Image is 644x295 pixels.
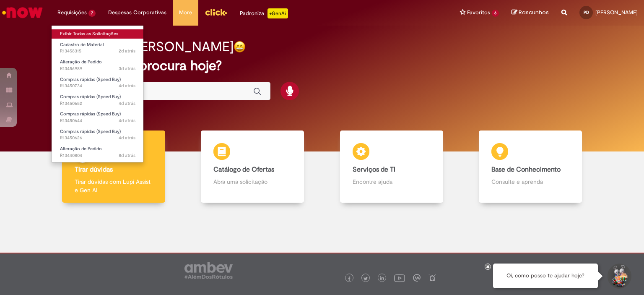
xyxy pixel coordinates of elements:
[52,92,144,108] a: Aberto R13450652 : Compras rápidas (Speed Buy)
[119,48,135,54] span: 2d atrás
[353,165,395,174] b: Serviços de TI
[267,8,288,18] p: +GenAi
[119,48,135,54] time: 28/08/2025 14:38:44
[234,41,246,53] img: happy-face.png
[179,8,192,17] span: More
[60,65,135,72] span: R13456989
[119,135,135,141] span: 4d atrás
[428,274,436,282] img: logo_footer_naosei.png
[606,264,631,289] button: Iniciar Conversa de Suporte
[88,10,96,17] span: 7
[52,144,144,160] a: Aberto R13440804 : Alteração de Pedido
[492,10,499,17] span: 6
[60,42,104,48] span: Cadastro de Material
[60,76,121,83] span: Compras rápidas (Speed Buy)
[60,83,135,89] span: R13450734
[60,94,121,100] span: Compras rápidas (Speed Buy)
[595,9,638,16] span: [PERSON_NAME]
[119,100,135,107] time: 27/08/2025 08:00:02
[44,131,183,203] a: Tirar dúvidas Tirar dúvidas com Lupi Assist e Gen Ai
[380,276,384,281] img: logo_footer_linkedin.png
[184,262,233,279] img: logo_footer_ambev_rotulo_gray.png
[491,165,561,174] b: Base de Conhecimento
[60,100,135,107] span: R13450652
[119,65,135,72] time: 28/08/2025 11:07:47
[108,8,166,17] span: Despesas Corporativas
[394,272,405,283] img: logo_footer_youtube.png
[364,277,368,281] img: logo_footer_twitter.png
[60,117,135,124] span: R13450644
[60,48,135,55] span: R13458315
[64,58,581,73] h2: O que você procura hoje?
[493,264,598,288] div: Oi, como posso te ajudar hoje?
[413,274,421,282] img: logo_footer_workplace.png
[467,8,490,17] span: Favoritos
[52,110,144,125] a: Aberto R13450644 : Compras rápidas (Speed Buy)
[491,178,569,186] p: Consulte e aprenda
[240,8,288,18] div: Padroniza
[1,4,44,21] img: ServiceNow
[119,152,135,159] time: 22/08/2025 16:26:01
[52,57,144,73] a: Aberto R13456989 : Alteração de Pedido
[52,75,144,91] a: Aberto R13450734 : Compras rápidas (Speed Buy)
[57,8,87,17] span: Requisições
[519,8,549,16] span: Rascunhos
[119,152,135,159] span: 8d atrás
[322,131,461,203] a: Serviços de TI Encontre ajuda
[52,127,144,143] a: Aberto R13450626 : Compras rápidas (Speed Buy)
[60,59,102,65] span: Alteração de Pedido
[75,165,113,174] b: Tirar dúvidas
[213,178,291,186] p: Abra uma solicitação
[52,29,144,39] a: Exibir Todas as Solicitações
[60,146,102,152] span: Alteração de Pedido
[353,178,431,186] p: Encontre ajuda
[119,117,135,124] time: 27/08/2025 07:52:26
[213,165,274,174] b: Catálogo de Ofertas
[584,10,589,15] span: PD
[60,152,135,159] span: R13440804
[60,128,121,135] span: Compras rápidas (Speed Buy)
[119,100,135,107] span: 4d atrás
[60,111,121,117] span: Compras rápidas (Speed Buy)
[51,25,144,163] ul: Requisições
[119,135,135,141] time: 27/08/2025 07:39:52
[119,83,135,89] span: 4d atrás
[60,135,135,141] span: R13450626
[119,65,135,72] span: 3d atrás
[52,40,144,56] a: Aberto R13458315 : Cadastro de Material
[512,9,549,17] a: Rascunhos
[119,117,135,124] span: 4d atrás
[347,277,351,281] img: logo_footer_facebook.png
[64,39,234,54] h2: Boa tarde, [PERSON_NAME]
[183,131,322,203] a: Catálogo de Ofertas Abra uma solicitação
[119,83,135,89] time: 27/08/2025 08:29:49
[205,6,227,18] img: click_logo_yellow_360x200.png
[461,131,600,203] a: Base de Conhecimento Consulte e aprenda
[75,178,153,194] p: Tirar dúvidas com Lupi Assist e Gen Ai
